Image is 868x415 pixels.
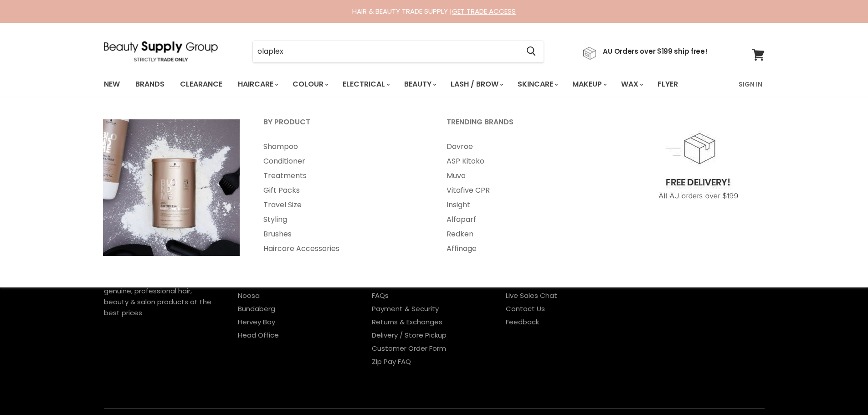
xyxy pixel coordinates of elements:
[511,75,564,94] a: Skincare
[238,304,275,313] a: Bundaberg
[372,343,446,353] a: Customer Order Form
[506,304,545,313] a: Contact Us
[252,139,433,154] a: Shampoo
[97,71,709,97] ul: Main menu
[372,317,442,327] a: Returns & Exchanges
[231,75,284,94] a: Haircare
[435,198,616,212] a: Insight
[372,330,447,340] a: Delivery / Store Pickup
[97,75,127,94] a: New
[435,212,616,227] a: Alfaparf
[238,291,260,300] a: Noosa
[252,115,433,138] a: By Product
[435,154,616,169] a: ASP Kitoko
[372,357,411,366] a: Zip Pay FAQ
[435,139,616,154] a: Davroe
[397,75,442,94] a: Beauty
[253,41,519,62] input: Search
[252,139,433,256] ul: Main menu
[252,212,433,227] a: Styling
[252,198,433,212] a: Travel Size
[286,75,334,94] a: Colour
[92,71,776,97] nav: Main
[252,241,433,256] a: Haircare Accessories
[435,169,616,183] a: Muvo
[252,169,433,183] a: Treatments
[733,75,768,94] a: Sign In
[104,264,213,318] p: Beauty Supply Group offers Australia's largest range of 100% genuine, professional hair, beauty &...
[252,41,544,62] form: Product
[506,317,539,327] a: Feedback
[435,139,616,256] ul: Main menu
[173,75,229,94] a: Clearance
[444,75,509,94] a: Lash / Brow
[822,372,859,406] iframe: Gorgias live chat messenger
[435,183,616,198] a: Vitafive CPR
[372,291,389,300] a: FAQs
[506,291,557,300] a: Live Sales Chat
[435,227,616,241] a: Redken
[565,75,612,94] a: Makeup
[128,75,171,94] a: Brands
[435,241,616,256] a: Affinage
[238,330,279,340] a: Head Office
[435,115,616,138] a: Trending Brands
[92,7,776,16] div: HAIR & BEAUTY TRADE SUPPLY |
[519,41,544,62] button: Search
[372,304,439,313] a: Payment & Security
[238,317,275,327] a: Hervey Bay
[452,6,516,16] a: GET TRADE ACCESS
[252,183,433,198] a: Gift Packs
[252,227,433,241] a: Brushes
[614,75,649,94] a: Wax
[336,75,395,94] a: Electrical
[651,75,685,94] a: Flyer
[252,154,433,169] a: Conditioner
